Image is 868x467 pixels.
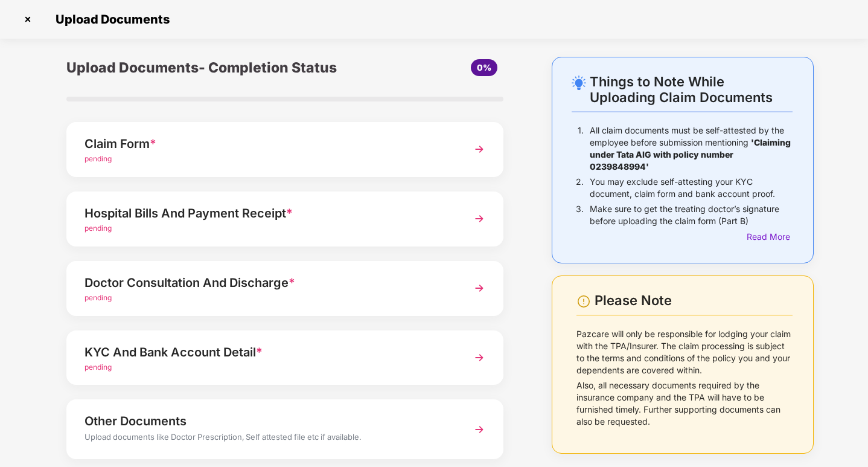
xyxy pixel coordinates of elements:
p: You may exclude self-attesting your KYC document, claim form and bank account proof. [590,176,793,200]
div: KYC And Bank Account Detail [85,343,452,362]
div: Please Note [595,292,793,309]
p: Pazcare will only be responsible for lodging your claim with the TPA/Insurer. The claim processin... [576,328,793,376]
b: 'Claiming under Tata AIG with policy number 0239848994' [590,137,791,172]
span: pending [85,154,112,163]
img: svg+xml;base64,PHN2ZyBpZD0iTmV4dCIgeG1sbnM9Imh0dHA6Ly93d3cudzMub3JnLzIwMDAvc3ZnIiB3aWR0aD0iMzYiIG... [468,419,490,440]
p: Also, all necessary documents required by the insurance company and the TPA will have to be furni... [576,379,793,428]
div: Doctor Consultation And Discharge [85,273,452,292]
p: All claim documents must be self-attested by the employee before submission mentioning [590,124,793,173]
span: 0% [477,62,491,72]
img: svg+xml;base64,PHN2ZyBpZD0iTmV4dCIgeG1sbnM9Imh0dHA6Ly93d3cudzMub3JnLzIwMDAvc3ZnIiB3aWR0aD0iMzYiIG... [468,208,490,230]
span: Upload Documents [43,12,176,27]
div: Claim Form [85,134,452,153]
div: Upload documents like Doctor Prescription, Self attested file etc if available. [85,431,452,446]
div: Read More [747,230,793,243]
img: svg+xml;base64,PHN2ZyBpZD0iTmV4dCIgeG1sbnM9Imh0dHA6Ly93d3cudzMub3JnLzIwMDAvc3ZnIiB3aWR0aD0iMzYiIG... [468,277,490,299]
span: pending [85,362,112,372]
div: Hospital Bills And Payment Receipt [85,204,452,223]
p: Make sure to get the treating doctor’s signature before uploading the claim form (Part B) [590,203,793,227]
div: Other Documents [85,411,452,431]
p: 1. [578,124,584,173]
span: pending [85,293,112,302]
p: 3. [576,203,584,227]
img: svg+xml;base64,PHN2ZyB4bWxucz0iaHR0cDovL3d3dy53My5vcmcvMjAwMC9zdmciIHdpZHRoPSIyNC4wOTMiIGhlaWdodD... [572,76,586,90]
span: pending [85,224,112,233]
img: svg+xml;base64,PHN2ZyBpZD0iQ3Jvc3MtMzJ4MzIiIHhtbG5zPSJodHRwOi8vd3d3LnczLm9yZy8yMDAwL3N2ZyIgd2lkdG... [18,10,37,29]
img: svg+xml;base64,PHN2ZyBpZD0iTmV4dCIgeG1sbnM9Imh0dHA6Ly93d3cudzMub3JnLzIwMDAvc3ZnIiB3aWR0aD0iMzYiIG... [468,138,490,160]
div: Upload Documents- Completion Status [66,57,358,79]
p: 2. [576,176,584,200]
img: svg+xml;base64,PHN2ZyBpZD0iTmV4dCIgeG1sbnM9Imh0dHA6Ly93d3cudzMub3JnLzIwMDAvc3ZnIiB3aWR0aD0iMzYiIG... [468,347,490,369]
div: Things to Note While Uploading Claim Documents [590,74,793,105]
img: svg+xml;base64,PHN2ZyBpZD0iV2FybmluZ18tXzI0eDI0IiBkYXRhLW5hbWU9Ildhcm5pbmcgLSAyNHgyNCIgeG1sbnM9Im... [576,294,591,309]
